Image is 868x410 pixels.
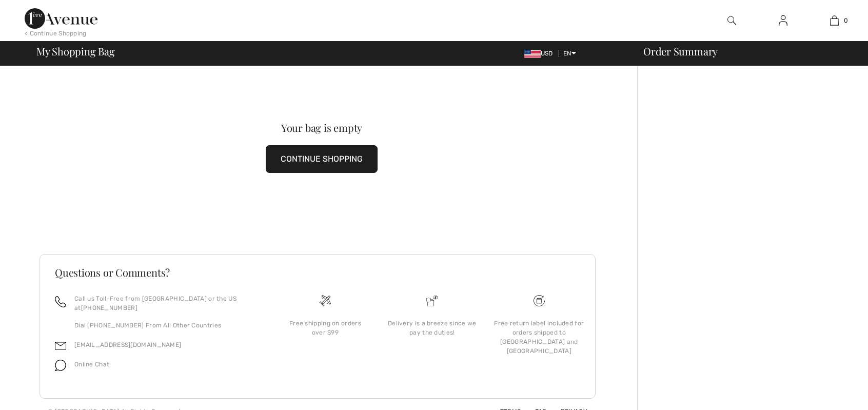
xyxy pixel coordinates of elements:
img: search the website [727,14,736,27]
a: Sign In [771,14,796,27]
img: Delivery is a breeze since we pay the duties! [426,295,438,306]
img: email [55,340,66,352]
span: My Shopping Bag [36,46,115,56]
img: 1ère Avenue [25,8,97,29]
img: call [55,296,66,307]
span: Online Chat [74,361,109,368]
img: Free shipping on orders over $99 [320,295,331,306]
div: Free shipping on orders over $99 [280,319,370,337]
div: Delivery is a breeze since we pay the duties! [387,319,477,337]
img: chat [55,360,66,371]
p: Call us Toll-Free from [GEOGRAPHIC_DATA] or the US at [74,294,260,313]
p: Dial [PHONE_NUMBER] From All Other Countries [74,321,260,330]
span: USD [524,50,557,57]
div: Your bag is empty [68,123,576,133]
button: CONTINUE SHOPPING [266,145,378,173]
img: Free shipping on orders over $99 [534,295,545,306]
span: 0 [844,16,848,25]
div: Order Summary [631,46,862,56]
a: 0 [809,14,859,27]
div: < Continue Shopping [25,29,87,38]
h3: Questions or Comments? [55,267,580,278]
a: [EMAIL_ADDRESS][DOMAIN_NAME] [74,341,181,348]
img: US Dollar [524,50,541,58]
img: My Info [779,14,787,27]
span: EN [563,50,576,57]
a: [PHONE_NUMBER] [81,304,137,311]
img: My Bag [830,14,839,27]
div: Free return label included for orders shipped to [GEOGRAPHIC_DATA] and [GEOGRAPHIC_DATA] [494,319,584,356]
